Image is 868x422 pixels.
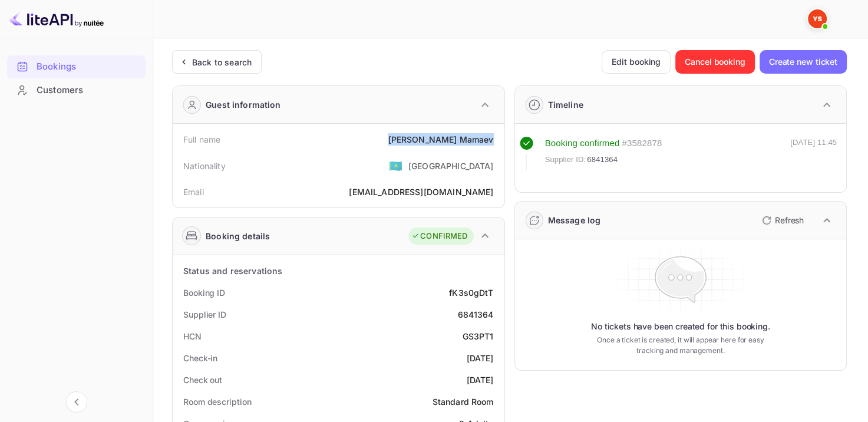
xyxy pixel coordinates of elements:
div: Guest information [206,98,281,111]
div: # 3582878 [622,137,662,150]
p: Refresh [775,214,804,226]
img: Yandex Support [808,9,827,28]
div: Customers [7,79,146,102]
div: [DATE] 11:45 [790,137,837,171]
div: Status and reservations [183,265,282,277]
div: [EMAIL_ADDRESS][DOMAIN_NAME] [349,186,493,198]
div: Check-in [183,352,217,364]
div: [DATE] [467,374,494,386]
button: Create new ticket [760,50,847,74]
button: Edit booking [602,50,671,74]
div: Check out [183,374,222,386]
a: Bookings [7,55,146,77]
div: Supplier ID [183,308,226,321]
div: HCN [183,330,202,342]
div: GS3PT1 [463,330,494,342]
button: Collapse navigation [66,391,87,413]
div: fK3s0gDtT [449,286,493,299]
div: Standard Room [433,395,494,408]
span: 6841364 [587,154,618,166]
div: Full name [183,133,220,146]
p: Once a ticket is created, it will appear here for easy tracking and management. [592,335,769,356]
div: [GEOGRAPHIC_DATA] [408,160,494,172]
button: Cancel booking [675,50,755,74]
p: No tickets have been created for this booking. [591,321,770,332]
div: Booking ID [183,286,225,299]
div: Message log [548,214,601,226]
span: United States [389,155,402,176]
div: Email [183,186,204,198]
div: Back to search [192,56,252,68]
div: [DATE] [467,352,494,364]
div: Room description [183,395,251,408]
div: 6841364 [457,308,493,321]
button: Refresh [755,211,808,230]
a: Customers [7,79,146,101]
div: [PERSON_NAME] Mamaev [388,133,493,146]
span: Supplier ID: [545,154,586,166]
div: Bookings [7,55,146,78]
div: Booking details [206,230,270,242]
img: LiteAPI logo [9,9,104,28]
div: Customers [37,84,140,97]
div: Booking confirmed [545,137,620,150]
div: CONFIRMED [411,230,467,242]
div: Nationality [183,160,226,172]
div: Bookings [37,60,140,74]
div: Timeline [548,98,583,111]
